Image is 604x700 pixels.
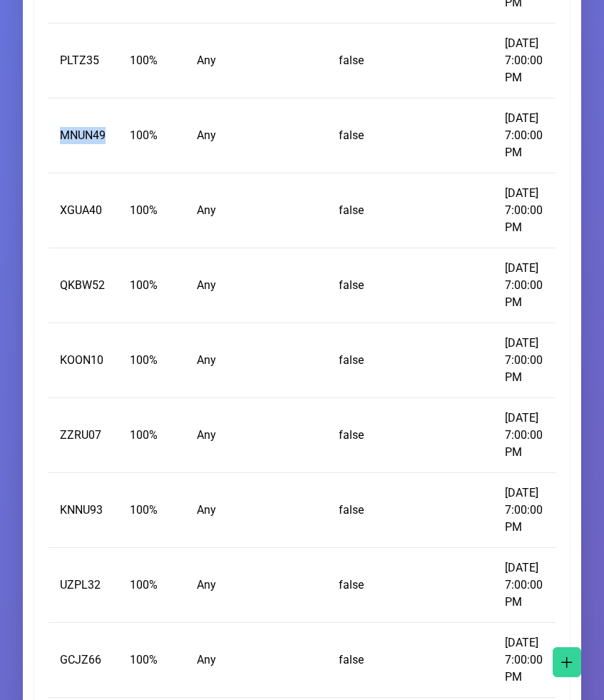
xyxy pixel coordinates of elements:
[493,623,555,698] td: [DATE] 7:00:00 PM
[327,248,376,323] td: false
[493,248,555,323] td: [DATE] 7:00:00 PM
[118,623,185,698] td: 100%
[118,473,185,548] td: 100%
[493,173,555,248] td: [DATE] 7:00:00 PM
[48,623,118,698] td: GCJZ66
[48,548,118,623] td: UZPL32
[493,24,555,98] td: [DATE] 7:00:00 PM
[118,173,185,248] td: 100%
[185,173,255,248] td: Any
[48,473,118,548] td: KNNU93
[493,473,555,548] td: [DATE] 7:00:00 PM
[185,24,255,98] td: Any
[118,98,185,173] td: 100%
[118,548,185,623] td: 100%
[185,248,255,323] td: Any
[48,248,118,323] td: QKBW52
[493,548,555,623] td: [DATE] 7:00:00 PM
[185,623,255,698] td: Any
[185,548,255,623] td: Any
[185,473,255,548] td: Any
[493,323,555,398] td: [DATE] 7:00:00 PM
[327,398,376,473] td: false
[118,398,185,473] td: 100%
[118,248,185,323] td: 100%
[327,24,376,98] td: false
[48,98,118,173] td: MNUN49
[493,98,555,173] td: [DATE] 7:00:00 PM
[327,98,376,173] td: false
[118,323,185,398] td: 100%
[185,398,255,473] td: Any
[118,24,185,98] td: 100%
[48,173,118,248] td: XGUA40
[48,323,118,398] td: KOON10
[327,323,376,398] td: false
[327,173,376,248] td: false
[327,473,376,548] td: false
[48,398,118,473] td: ZZRU07
[493,398,555,473] td: [DATE] 7:00:00 PM
[327,548,376,623] td: false
[185,323,255,398] td: Any
[48,24,118,98] td: PLTZ35
[185,98,255,173] td: Any
[327,623,376,698] td: false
